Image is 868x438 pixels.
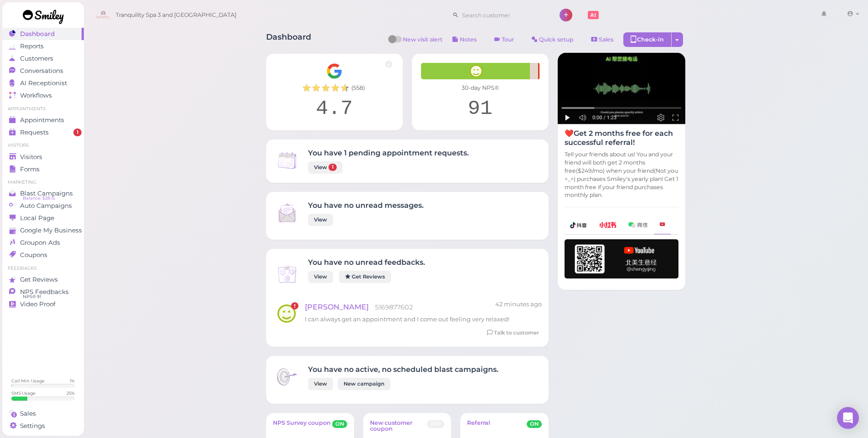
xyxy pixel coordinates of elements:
span: 1 [329,164,337,171]
span: Groupon Ads [20,239,60,247]
a: New campaign [338,378,390,390]
div: Call Min. Usage [11,378,45,384]
span: Video Proof [20,300,56,308]
img: Inbox [275,149,299,172]
a: Requests 1 [2,126,84,139]
a: Conversations [2,65,84,77]
a: Reports [2,40,84,52]
span: Auto Campaigns [20,202,72,210]
span: Tranquility Spa 3 and [GEOGRAPHIC_DATA] [116,2,236,28]
h1: Dashboard [266,32,311,49]
div: 1 % [70,378,75,384]
span: Workflows [20,92,52,99]
a: AI Receptionist [2,77,84,89]
span: Get Reviews [20,276,58,283]
li: Visitors [2,142,84,149]
span: Reports [20,42,44,50]
a: Get Reviews [2,273,84,286]
span: Local Page [20,214,54,222]
span: Settings [20,422,45,430]
a: Settings [2,420,84,432]
span: 5169877602 [375,303,413,311]
a: NPS Survey coupon [273,420,331,433]
a: Groupon Ads [2,237,84,249]
img: youtube-h-92280983ece59b2848f85fc261e8ffad.png [565,239,678,278]
a: Video Proof [2,298,84,310]
li: Marketing [2,179,84,186]
h4: You have no active, no scheduled blast campaigns. [308,365,498,374]
span: Requests [20,129,49,136]
span: Sales [599,36,613,43]
p: Tell your friends about us! You and your friend will both get 2 months free($249/mo) when your fr... [565,150,678,199]
a: Dashboard [2,28,84,40]
a: Sales [2,407,84,420]
a: Talk to customer [484,328,542,338]
button: Notes [445,32,484,47]
a: Tour [487,32,522,47]
span: ON [527,420,542,428]
a: Customers [2,52,84,65]
div: 4.7 [275,97,394,121]
a: Referral [467,420,490,433]
li: Feedbacks [2,265,84,272]
span: New visit alert [403,36,442,49]
h4: You have no unread messages. [308,201,424,210]
span: OFF [427,420,444,428]
div: SMS Usage [11,390,36,396]
h4: You have no unread feedbacks. [308,258,425,267]
img: xhs-786d23addd57f6a2be217d5a65f4ab6b.png [599,222,616,228]
span: ON [332,420,347,428]
a: Google My Business [2,224,84,237]
span: Conversations [20,67,63,75]
a: NPS Feedbacks NPS® 91 [2,286,84,298]
a: Coupons [2,249,84,261]
span: AI Receptionist [20,79,67,87]
span: [PERSON_NAME] [305,303,369,311]
a: Auto Campaigns [2,200,84,212]
img: Inbox [275,201,299,225]
a: Workflows [2,89,84,102]
span: Balance: $28.15 [23,195,55,202]
a: Local Page [2,212,84,224]
h4: You have 1 pending appointment requests. [308,149,469,157]
img: AI receptionist [558,53,685,124]
h4: ❤️Get 2 months free for each successful referral! [565,129,678,146]
span: 1 [73,129,82,137]
li: Appointments [2,106,84,112]
a: Sales [584,32,621,47]
a: New customer coupon [370,420,427,433]
span: Google My Business [20,227,82,234]
img: wechat-a99521bb4f7854bbf8f190d1356e2cdb.png [628,222,647,228]
span: NPS Feedbacks [20,288,69,296]
a: Quick setup [524,32,581,47]
div: Open Intercom Messenger [837,407,859,429]
span: Blast Campaigns [20,190,73,197]
div: 10/08 10:17am [495,300,542,309]
a: Forms [2,163,84,175]
input: Search customer [459,8,547,22]
img: Inbox [275,263,299,286]
span: Forms [20,165,40,173]
div: I can always get an appointment and I come out feeling very relaxed! [305,315,542,324]
span: Appointments [20,116,64,124]
span: Visitors [20,153,42,161]
a: View [308,378,333,390]
img: Google__G__Logo-edd0e34f60d7ca4a2f4ece79cff21ae3.svg [326,63,343,79]
span: Coupons [20,251,47,259]
span: Customers [20,55,53,62]
a: View [308,214,333,226]
span: NPS® 91 [23,293,41,300]
div: 25 % [67,390,75,396]
img: douyin-2727e60b7b0d5d1bbe969c21619e8014.png [570,222,587,228]
span: ( 558 ) [351,84,365,92]
a: Appointments [2,114,84,126]
a: Blast Campaigns Balance: $28.15 [2,187,84,200]
div: Check-in [623,32,672,47]
div: 91 [421,97,539,121]
a: Visitors [2,151,84,163]
a: View 1 [308,161,343,174]
a: Get Reviews [339,271,391,283]
a: View [308,271,333,283]
div: 30-day NPS® [421,84,539,92]
span: Dashboard [20,30,55,38]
